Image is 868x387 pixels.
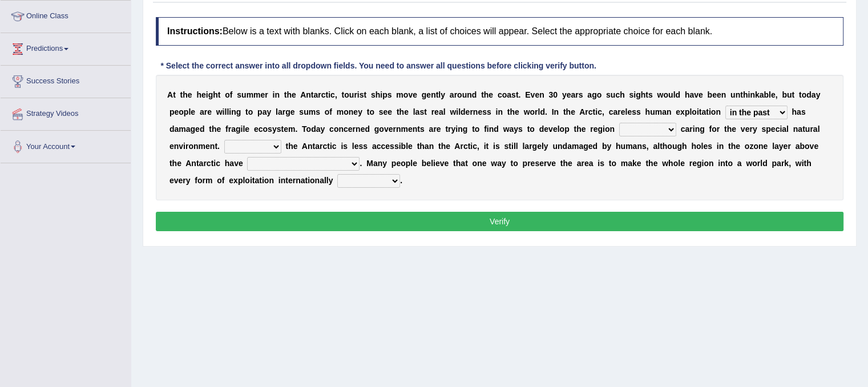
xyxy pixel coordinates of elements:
b: p [685,107,690,116]
b: c [321,90,326,99]
b: e [389,124,393,134]
b: t [281,124,284,134]
b: i [496,107,498,116]
b: b [782,90,787,99]
b: t [563,107,566,116]
b: , [602,107,604,116]
div: * Select the correct answer into all dropdown fields. You need to answer all questions before cli... [156,60,601,72]
b: t [799,90,802,99]
b: m [288,124,295,134]
b: s [387,90,392,99]
b: s [360,90,364,99]
b: r [354,90,357,99]
a: Predictions [1,33,131,62]
b: l [443,107,446,116]
b: a [415,107,420,116]
b: , [776,90,778,99]
b: n [473,107,478,116]
b: g [374,124,380,134]
b: r [535,107,538,116]
b: c [498,90,502,99]
b: g [191,124,196,134]
b: t [516,90,519,99]
b: l [769,90,771,99]
b: c [329,124,334,134]
b: v [530,90,535,99]
a: Your Account [1,131,131,159]
b: r [470,107,473,116]
b: a [231,124,236,134]
b: o [663,90,668,99]
b: u [349,90,354,99]
b: s [419,107,424,116]
b: n [736,90,741,99]
a: Success Stories [1,66,131,94]
b: v [694,90,699,99]
b: A [167,90,173,99]
b: w [450,107,456,116]
b: T [302,124,306,134]
b: l [243,124,245,134]
b: a [689,90,694,99]
b: m [179,124,185,134]
b: l [438,90,441,99]
b: e [621,107,625,116]
b: y [272,124,277,134]
b: s [237,90,241,99]
b: m [247,90,253,99]
b: A [300,90,306,99]
b: e [361,124,365,134]
b: n [338,124,344,134]
b: y [267,107,271,116]
b: a [263,107,267,116]
b: i [456,107,458,116]
b: . [295,124,297,134]
b: w [216,107,223,116]
b: e [207,107,212,116]
b: t [792,90,794,99]
b: s [801,107,806,116]
b: 0 [553,90,558,99]
b: l [689,107,692,116]
b: m [396,90,403,99]
b: c [330,90,335,99]
b: e [535,90,539,99]
b: h [183,90,188,99]
b: e [383,107,387,116]
b: a [200,107,204,116]
b: e [353,107,358,116]
b: i [633,90,636,99]
b: c [597,107,602,116]
b: t [180,90,183,99]
b: t [173,90,176,99]
b: f [329,107,332,116]
b: h [510,107,515,116]
b: a [316,124,321,134]
b: t [507,107,510,116]
b: h [213,90,218,99]
b: c [615,90,620,99]
b: h [792,107,797,116]
b: f [225,124,228,134]
b: o [711,107,716,116]
b: e [404,107,409,116]
b: u [787,90,792,99]
b: n [231,107,236,116]
b: i [223,107,225,116]
b: e [488,90,493,99]
b: a [571,90,575,99]
b: h [566,107,571,116]
b: a [613,107,617,116]
b: a [174,124,179,134]
b: e [284,124,288,134]
b: n [274,90,280,99]
b: e [191,107,195,116]
b: e [201,90,206,99]
b: r [228,124,231,134]
b: s [636,107,641,116]
b: h [484,90,489,99]
b: t [209,124,212,134]
b: v [384,124,389,134]
b: a [701,107,706,116]
b: n [431,90,436,99]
